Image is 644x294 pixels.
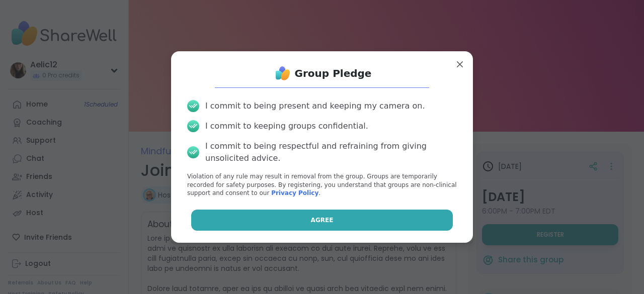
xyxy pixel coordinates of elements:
h1: Group Pledge [295,66,372,80]
div: I commit to being respectful and refraining from giving unsolicited advice. [205,140,457,164]
p: Violation of any rule may result in removal from the group. Groups are temporarily recorded for s... [187,172,457,198]
span: Agree [311,216,334,225]
img: ShareWell Logo [273,63,293,83]
button: Agree [191,210,453,231]
div: I commit to being present and keeping my camera on. [205,100,425,112]
div: I commit to keeping groups confidential. [205,120,368,132]
a: Privacy Policy [271,189,318,197]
